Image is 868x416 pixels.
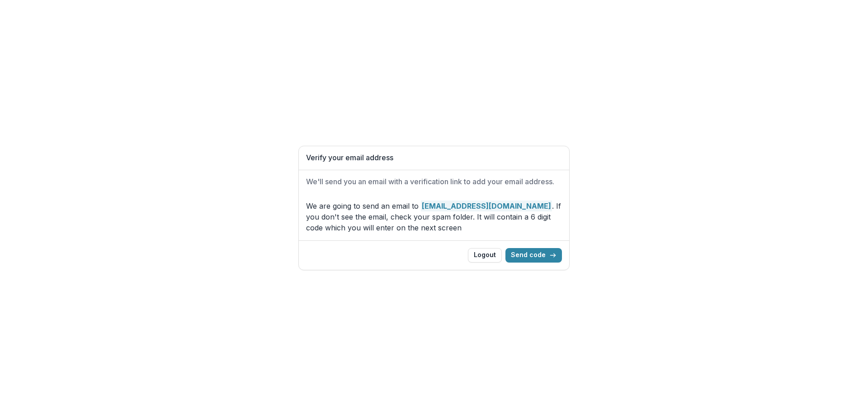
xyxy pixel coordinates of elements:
p: We are going to send an email to . If you don't see the email, check your spam folder. It will co... [306,201,562,233]
button: Logout [468,248,502,263]
h2: We'll send you an email with a verification link to add your email address. [306,177,562,186]
strong: [EMAIL_ADDRESS][DOMAIN_NAME] [421,201,552,211]
button: Send code [505,248,562,263]
h1: Verify your email address [306,153,562,162]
